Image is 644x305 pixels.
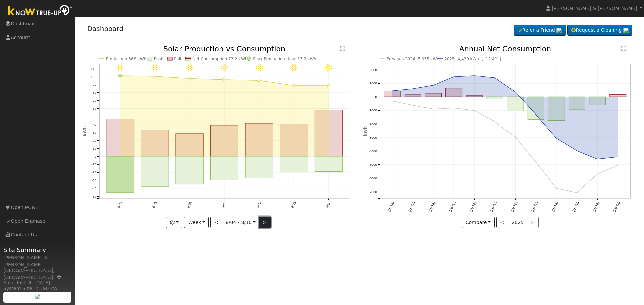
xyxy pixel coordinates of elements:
rect: onclick="" [589,97,606,105]
img: retrieve [623,28,629,33]
text: -5000 [368,163,377,166]
text: 2000 [370,68,377,72]
button: > [259,217,271,228]
rect: onclick="" [466,96,483,97]
i: 8/10 - Clear [325,64,332,71]
text: 0 [94,155,96,158]
text: Solar Production vs Consumption [163,45,285,53]
img: retrieve [35,294,40,299]
text: 8/06 [186,201,192,209]
rect: onclick="" [384,91,400,97]
i: 8/06 - Clear [186,64,193,71]
text: 90 [92,83,96,87]
rect: onclick="" [405,95,421,97]
text: 2025 -4,430 kWh [ -12.4% ] [444,57,501,61]
text: [DATE] [531,201,539,212]
a: Map [56,275,62,280]
text: 80 [92,91,96,94]
text: 30 [92,131,96,135]
i: 8/07 - Clear [221,64,228,71]
button: < [496,217,508,228]
rect: onclick="" [569,97,585,109]
circle: onclick="" [494,76,496,79]
i: 8/09 - Clear [290,64,297,71]
text: -6000 [368,176,377,180]
text: [DATE] [572,201,580,212]
text: 40 [92,123,96,127]
div: [GEOGRAPHIC_DATA], [GEOGRAPHIC_DATA] [3,267,72,281]
circle: onclick="" [514,136,517,139]
circle: onclick="" [327,85,330,87]
text: Peak Production Hour 13.2 kWh [253,57,316,61]
rect: onclick="" [315,110,342,157]
a: Dashboard [87,25,124,33]
circle: onclick="" [412,104,414,107]
rect: onclick="" [141,130,169,156]
rect: onclick="" [446,88,462,97]
text: -30 [91,179,96,182]
circle: onclick="" [555,187,558,190]
circle: onclick="" [535,161,537,163]
text: kWh [363,126,368,136]
text: -4000 [368,149,377,153]
rect: onclick="" [280,124,308,157]
rect: onclick="" [487,97,503,99]
circle: onclick="" [452,107,455,109]
text: 1000 [370,82,377,85]
i: 8/04 - Clear [117,64,123,71]
text: -20 [91,171,96,174]
text: -3000 [368,136,377,140]
text: [DATE] [511,201,518,212]
text: 60 [92,107,96,110]
circle: onclick="" [412,87,414,90]
circle: onclick="" [391,90,394,92]
circle: onclick="" [617,164,620,167]
button: Compare [462,217,495,228]
text: 70 [92,99,96,102]
rect: onclick="" [210,125,238,156]
circle: onclick="" [596,173,599,176]
text: 8/09 [290,201,297,209]
text: [DATE] [551,201,559,212]
circle: onclick="" [391,100,394,102]
text: [DATE] [592,201,600,212]
text: [DATE] [469,201,477,212]
text: 10 [92,147,96,150]
text: Annual Net Consumption [459,45,551,53]
text: -1000 [368,109,377,112]
rect: onclick="" [548,97,565,120]
circle: onclick="" [432,108,435,110]
circle: onclick="" [473,74,476,77]
circle: onclick="" [514,91,517,93]
text: [DATE] [408,201,416,212]
text: 8/04 [117,201,123,209]
text: [DATE] [490,201,497,212]
circle: onclick="" [494,120,496,123]
a: Request a Cleaning [567,25,632,36]
text: kWh [82,126,87,136]
circle: onclick="" [473,109,476,112]
rect: onclick="" [315,156,342,172]
button: Week [184,217,209,228]
span: Site Summary [3,245,72,254]
i: 8/05 - Clear [152,64,158,71]
text: -7000 [368,190,377,194]
circle: onclick="" [432,84,435,87]
text: [DATE] [613,201,621,212]
circle: onclick="" [153,75,156,78]
rect: onclick="" [245,156,273,178]
text: 8/07 [221,201,227,209]
rect: onclick="" [610,95,626,97]
text: 50 [92,115,96,119]
circle: onclick="" [452,75,455,78]
rect: onclick="" [507,97,524,111]
rect: onclick="" [106,119,134,157]
text: [DATE] [449,201,457,212]
text: 8/05 [151,201,157,209]
div: System Size: 21.90 kW [3,285,72,292]
text: -10 [91,163,96,166]
rect: onclick="" [425,93,442,97]
text: -2000 [368,122,377,126]
text:  [340,46,345,51]
text: -40 [91,186,96,190]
